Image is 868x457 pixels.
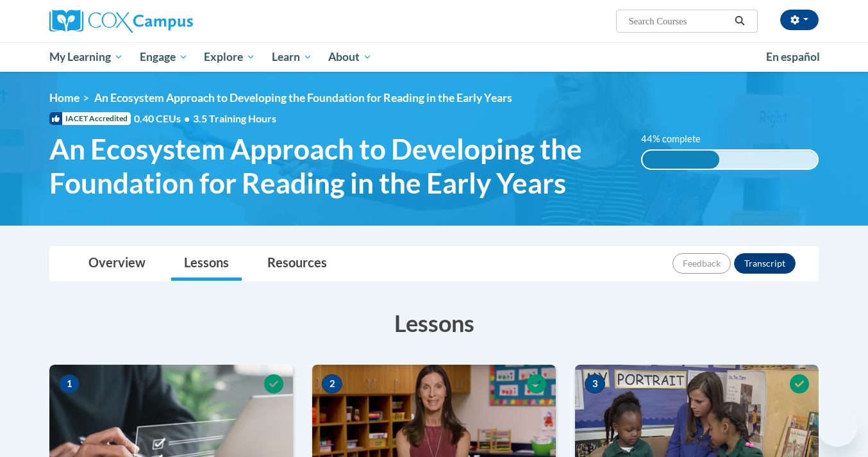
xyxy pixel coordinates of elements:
button: Feedback [672,253,731,274]
a: About [321,42,381,72]
span: Explore [204,49,255,65]
span: 3 [585,374,605,394]
span: 1 [59,374,79,394]
iframe: Button to launch messaging window [817,406,858,447]
a: Explore [196,42,263,72]
span: Engage [140,49,188,65]
span: En español [766,50,820,63]
img: Cox Campus [49,10,193,33]
span: 3.5 Training Hours [193,112,276,124]
a: En español [758,44,828,71]
span: IACET Accredited [49,112,131,125]
span: About [328,49,372,65]
a: My Learning [41,42,131,72]
a: Engage [131,42,196,72]
label: 44% complete [641,132,715,146]
span: My Learning [49,49,123,65]
a: Overview [76,247,158,281]
a: Home [49,91,79,104]
a: Lessons [171,247,242,281]
span: 2 [322,374,342,394]
span: 0.40 CEUs [134,112,193,126]
div: 44% complete [642,151,719,169]
a: Resources [255,247,340,281]
span: Learn [272,49,312,65]
button: Transcript [734,253,796,274]
span: An Ecosystem Approach to Developing the Foundation for Reading in the Early Years [49,132,622,200]
button: Search [730,13,749,29]
button: Account Settings [780,10,819,30]
a: Learn [263,42,321,72]
input: Search Courses [628,13,730,29]
div: Main menu [30,42,838,72]
span: An Ecosystem Approach to Developing the Foundation for Reading in the Early Years [94,91,512,104]
a: Cox Campus [49,10,293,33]
h3: Lessons [49,307,819,339]
span: • [184,112,190,124]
